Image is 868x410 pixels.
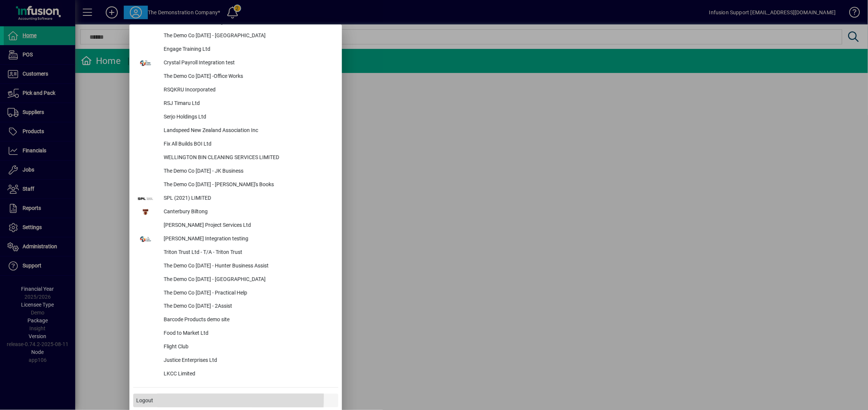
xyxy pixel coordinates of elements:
[158,273,338,287] div: The Demo Co [DATE] - [GEOGRAPHIC_DATA]
[133,300,338,314] button: The Demo Co [DATE] - 2Assist
[136,397,153,405] span: Logout
[133,341,338,354] button: Flight Club
[133,43,338,56] button: Engage Training Ltd
[133,192,338,205] button: SPL (2021) LIMITED
[133,273,338,287] button: The Demo Co [DATE] - [GEOGRAPHIC_DATA]
[158,165,338,178] div: The Demo Co [DATE] - JK Business
[158,70,338,84] div: The Demo Co [DATE] -Office Works
[133,219,338,232] button: [PERSON_NAME] Project Services Ltd
[133,97,338,111] button: RSJ Timaru Ltd
[133,29,338,43] button: The Demo Co [DATE] - [GEOGRAPHIC_DATA]
[158,314,338,327] div: Barcode Products demo site
[133,394,338,407] button: Logout
[133,327,338,341] button: Food to Market Ltd
[158,84,338,97] div: RSQKRU Incorporated
[158,138,338,151] div: Fix All Builds BOI Ltd
[133,178,338,192] button: The Demo Co [DATE] - [PERSON_NAME]'s Books
[158,43,338,56] div: Engage Training Ltd
[133,138,338,151] button: Fix All Builds BOI Ltd
[158,300,338,314] div: The Demo Co [DATE] - 2Assist
[133,246,338,260] button: Triton Trust Ltd - T/A - Triton Trust
[158,97,338,111] div: RSJ Timaru Ltd
[133,368,338,381] button: LKCC Limited
[158,219,338,232] div: [PERSON_NAME] Project Services Ltd
[158,327,338,341] div: Food to Market Ltd
[158,124,338,138] div: Landspeed New Zealand Association Inc
[133,151,338,165] button: WELLINGTON BIN CLEANING SERVICES LIMITED
[158,29,338,43] div: The Demo Co [DATE] - [GEOGRAPHIC_DATA]
[158,178,338,192] div: The Demo Co [DATE] - [PERSON_NAME]'s Books
[133,314,338,327] button: Barcode Products demo site
[158,205,338,219] div: Canterbury Biltong
[158,354,338,368] div: Justice Enterprises Ltd
[158,151,338,165] div: WELLINGTON BIN CLEANING SERVICES LIMITED
[158,232,338,246] div: [PERSON_NAME] Integration testing
[158,368,338,381] div: LKCC Limited
[133,124,338,138] button: Landspeed New Zealand Association Inc
[133,84,338,97] button: RSQKRU Incorporated
[158,260,338,273] div: The Demo Co [DATE] - Hunter Business Assist
[133,205,338,219] button: Canterbury Biltong
[133,354,338,368] button: Justice Enterprises Ltd
[133,111,338,124] button: Serjo Holdings Ltd
[133,260,338,273] button: The Demo Co [DATE] - Hunter Business Assist
[133,232,338,246] button: [PERSON_NAME] Integration testing
[158,111,338,124] div: Serjo Holdings Ltd
[158,246,338,260] div: Triton Trust Ltd - T/A - Triton Trust
[133,70,338,84] button: The Demo Co [DATE] -Office Works
[133,287,338,300] button: The Demo Co [DATE] - Practical Help
[133,56,338,70] button: Crystal Payroll Integration test
[158,287,338,300] div: The Demo Co [DATE] - Practical Help
[158,192,338,205] div: SPL (2021) LIMITED
[133,165,338,178] button: The Demo Co [DATE] - JK Business
[158,341,338,354] div: Flight Club
[158,56,338,70] div: Crystal Payroll Integration test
